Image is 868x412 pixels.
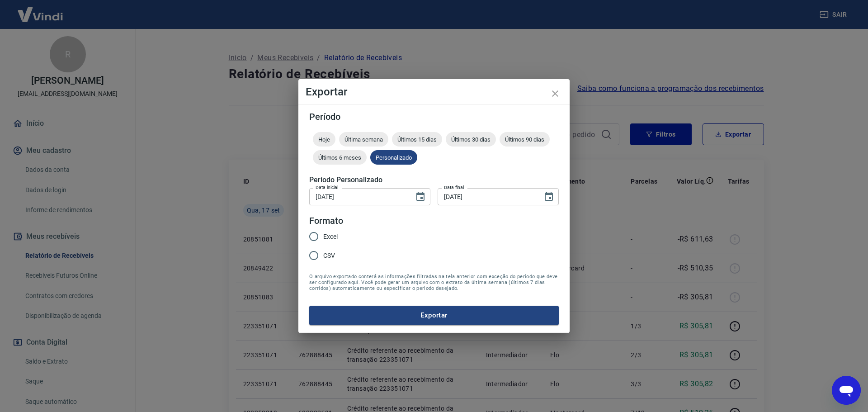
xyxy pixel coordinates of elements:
[411,188,429,206] button: Choose date, selected date is 15 de set de 2025
[309,274,559,291] span: O arquivo exportado conterá as informações filtradas na tela anterior com exceção do período que ...
[309,306,559,325] button: Exportar
[309,214,343,227] legend: Formato
[313,150,367,165] div: Últimos 6 meses
[446,132,496,147] div: Últimos 30 dias
[438,188,536,205] input: DD/MM/YYYY
[392,132,442,147] div: Últimos 15 dias
[540,188,558,206] button: Choose date, selected date is 17 de set de 2025
[323,232,338,242] span: Excel
[544,83,566,104] button: close
[316,184,339,191] label: Data inicial
[446,136,496,143] span: Últimos 30 dias
[444,184,464,191] label: Data final
[500,136,550,143] span: Últimos 90 dias
[500,132,550,147] div: Últimos 90 dias
[370,154,417,161] span: Personalizado
[313,136,335,143] span: Hoje
[832,376,861,405] iframe: Botão para abrir a janela de mensagens
[306,86,562,97] h4: Exportar
[309,175,559,185] h5: Período Personalizado
[323,251,335,260] span: CSV
[313,154,367,161] span: Últimos 6 meses
[309,188,408,205] input: DD/MM/YYYY
[370,150,417,165] div: Personalizado
[392,136,442,143] span: Últimos 15 dias
[313,132,335,147] div: Hoje
[339,132,388,147] div: Última semana
[309,112,559,121] h5: Período
[339,136,388,143] span: Última semana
